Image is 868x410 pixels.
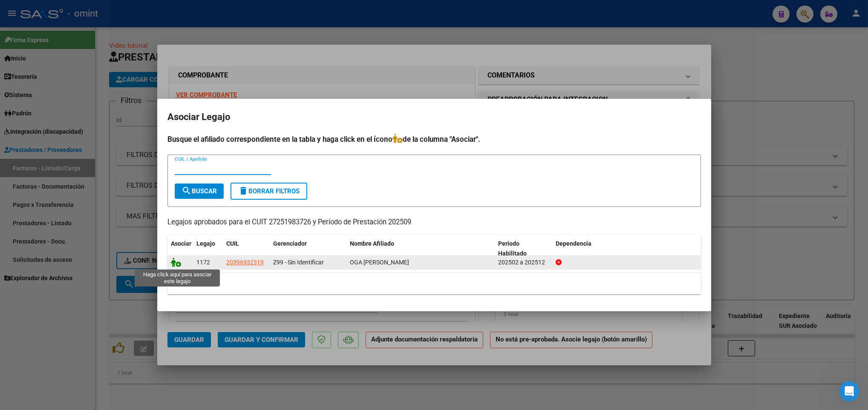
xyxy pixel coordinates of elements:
span: Z99 - Sin Identificar [273,259,324,266]
h2: Asociar Legajo [167,109,701,125]
iframe: Intercom live chat [839,381,859,401]
span: 20396932319 [226,259,264,266]
div: 202502 a 202512 [498,258,549,267]
mat-icon: search [182,186,192,196]
span: OGA EMILIANO EZEQUIEL [350,259,409,266]
span: Buscar [182,187,217,195]
span: Dependencia [556,240,591,247]
span: Periodo Habilitado [498,240,527,257]
datatable-header-cell: Legajo [193,235,223,263]
span: CUIL [226,240,239,247]
span: Borrar Filtros [238,187,300,195]
mat-icon: delete [238,186,248,196]
span: Asociar [171,240,191,247]
datatable-header-cell: Dependencia [552,235,701,263]
p: Legajos aprobados para el CUIT 27251983726 y Período de Prestación 202509 [167,217,701,228]
h4: Busque el afiliado correspondiente en la tabla y haga click en el ícono de la columna "Asociar". [167,134,701,145]
span: 1172 [196,259,210,266]
datatable-header-cell: Gerenciador [270,235,346,263]
span: Nombre Afiliado [350,240,394,247]
button: Borrar Filtros [231,183,307,200]
button: Buscar [175,183,224,199]
datatable-header-cell: CUIL [223,235,270,263]
div: 1 registros [167,273,701,294]
span: Gerenciador [273,240,307,247]
datatable-header-cell: Nombre Afiliado [346,235,495,263]
datatable-header-cell: Asociar [167,235,193,263]
span: Legajo [196,240,215,247]
datatable-header-cell: Periodo Habilitado [495,235,552,263]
